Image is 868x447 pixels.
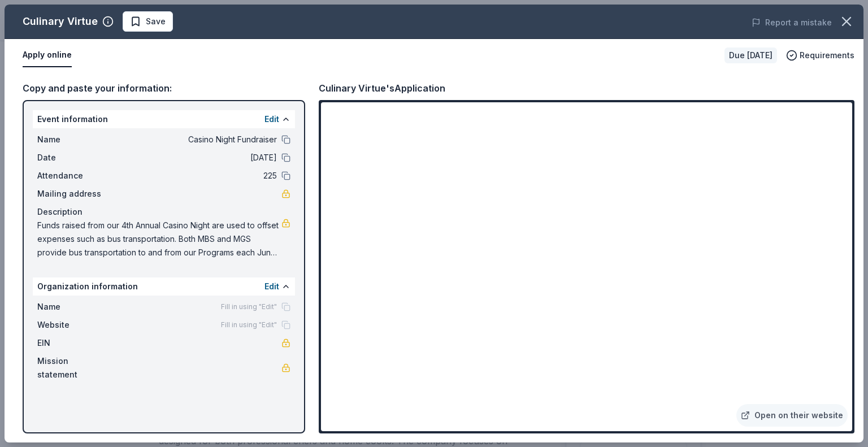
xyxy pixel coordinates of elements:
[37,219,281,259] span: Funds raised from our 4th Annual Casino Night are used to offset expenses such as bus transportat...
[800,49,854,62] span: Requirements
[37,318,113,332] span: Website
[37,336,113,350] span: EIN
[23,81,305,96] div: Copy and paste your information:
[724,47,777,63] div: Due [DATE]
[33,277,295,296] div: Organization information
[37,354,113,381] span: Mission statement
[33,110,295,128] div: Event information
[752,16,832,29] button: Report a mistake
[37,169,113,183] span: Attendance
[37,205,290,219] div: Description
[37,300,113,314] span: Name
[23,12,98,31] div: Culinary Virtue
[113,133,277,146] span: Casino Night Fundraiser
[23,44,72,67] button: Apply online
[736,404,848,427] a: Open on their website
[113,151,277,164] span: [DATE]
[221,320,277,329] span: Fill in using "Edit"
[264,280,279,293] button: Edit
[37,187,113,201] span: Mailing address
[264,112,279,126] button: Edit
[37,151,113,164] span: Date
[319,81,445,96] div: Culinary Virtue's Application
[113,169,277,183] span: 225
[786,49,854,62] button: Requirements
[146,15,166,28] span: Save
[123,11,173,32] button: Save
[37,133,113,146] span: Name
[221,302,277,311] span: Fill in using "Edit"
